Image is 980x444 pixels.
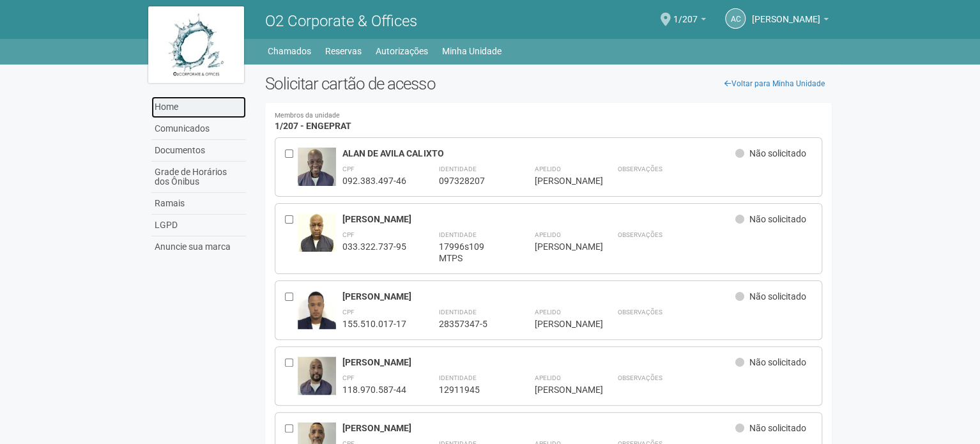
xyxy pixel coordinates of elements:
div: [PERSON_NAME] [342,356,735,368]
strong: CPF [342,231,355,238]
img: user.jpg [298,148,336,196]
a: Home [151,96,246,118]
a: AC [725,8,746,29]
img: user.jpg [298,356,336,399]
strong: CPF [342,165,355,172]
span: Não solicitado [749,423,806,433]
strong: Observações [617,309,662,316]
strong: Identidade [438,231,476,238]
div: ALAN DE AVILA CALIXTO [342,148,735,159]
h4: 1/207 - ENGEPRAT [275,112,822,131]
a: Documentos [151,140,246,162]
a: Ramais [151,193,246,215]
a: Grade de Horários dos Ônibus [151,162,246,193]
a: LGPD [151,215,246,236]
span: Não solicitado [749,214,806,224]
strong: Observações [617,374,662,381]
div: [PERSON_NAME] [342,291,735,302]
strong: Apelido [534,374,560,381]
div: [PERSON_NAME] [534,384,585,395]
div: 155.510.017-17 [342,318,406,330]
span: Não solicitado [749,357,806,367]
a: 1/207 [673,16,706,26]
span: Andréa Cunha [752,2,820,24]
img: user.jpg [298,291,336,334]
div: [PERSON_NAME] [342,213,735,225]
div: 12911945 [438,384,502,395]
strong: Apelido [534,231,560,238]
div: [PERSON_NAME] [534,175,585,187]
strong: Identidade [438,374,476,381]
strong: CPF [342,374,355,381]
strong: CPF [342,309,355,316]
small: Membros da unidade [275,112,822,119]
a: Voltar para Minha Unidade [717,74,832,93]
span: O2 Corporate & Offices [265,12,417,30]
img: logo.jpg [148,6,244,83]
div: [PERSON_NAME] [534,318,585,330]
img: user.jpg [298,213,336,254]
strong: Observações [617,165,662,172]
a: Minha Unidade [442,42,501,60]
strong: Identidade [438,165,476,172]
a: Autorizações [376,42,428,60]
div: 092.383.497-46 [342,175,406,187]
div: 097328207 [438,175,502,187]
strong: Apelido [534,309,560,316]
a: Comunicados [151,118,246,140]
a: Chamados [268,42,311,60]
h2: Solicitar cartão de acesso [265,74,832,93]
div: [PERSON_NAME] [534,241,585,252]
strong: Apelido [534,165,560,172]
span: Não solicitado [749,291,806,302]
a: Reservas [325,42,362,60]
div: [PERSON_NAME] [342,422,735,434]
strong: Identidade [438,309,476,316]
div: 17996s109 MTPS [438,241,502,264]
span: Não solicitado [749,148,806,158]
a: [PERSON_NAME] [752,16,829,26]
div: 28357347-5 [438,318,502,330]
div: 033.322.737-95 [342,241,406,252]
strong: Observações [617,231,662,238]
a: Anuncie sua marca [151,236,246,257]
div: 118.970.587-44 [342,384,406,395]
span: 1/207 [673,2,698,24]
